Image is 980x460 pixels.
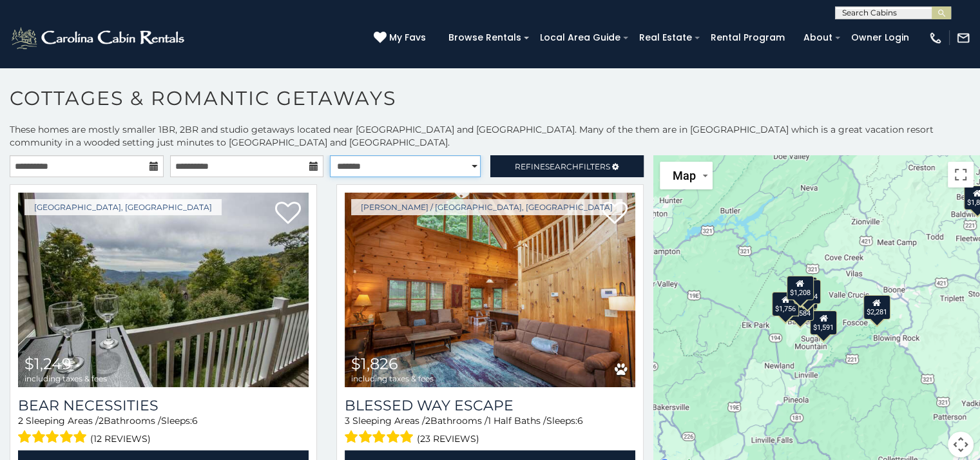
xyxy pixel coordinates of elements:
button: Change map style [660,162,713,189]
a: Bear Necessities $1,249 including taxes & fees [18,193,309,387]
a: [GEOGRAPHIC_DATA], [GEOGRAPHIC_DATA] [24,199,222,215]
img: mail-regular-white.png [956,31,970,45]
span: Refine Filters [515,162,610,171]
img: White-1-2.png [10,25,188,51]
button: Map camera controls [948,432,974,457]
span: (23 reviews) [417,430,479,447]
span: 2 [425,415,430,426]
a: Rental Program [704,28,791,48]
a: Owner Login [845,28,916,48]
img: phone-regular-white.png [928,31,943,45]
div: $2,281 [863,295,890,320]
a: RefineSearchFilters [490,155,644,177]
span: 2 [99,415,104,426]
span: (12 reviews) [90,430,151,447]
span: Map [673,169,696,182]
a: [PERSON_NAME] / [GEOGRAPHIC_DATA], [GEOGRAPHIC_DATA] [351,199,622,215]
a: Blessed Way Escape [345,397,635,414]
a: Bear Necessities [18,397,309,414]
a: Real Estate [633,28,698,48]
a: Local Area Guide [533,28,627,48]
span: including taxes & fees [351,374,434,383]
div: Sleeping Areas / Bathrooms / Sleeps: [345,414,635,447]
a: My Favs [374,31,429,45]
div: $1,584 [793,280,820,304]
a: $1,826 including taxes & fees [345,193,635,387]
div: Sleeping Areas / Bathrooms / Sleeps: [18,414,309,447]
span: including taxes & fees [24,374,107,383]
span: Search [545,162,579,171]
button: Toggle fullscreen view [948,162,974,187]
div: $1,584 [786,296,813,320]
span: $1,826 [351,354,398,373]
div: $1,208 [786,276,813,300]
a: Add to favorites [275,200,301,227]
a: Browse Rentals [442,28,528,48]
span: $1,249 [24,354,72,373]
span: My Favs [389,31,426,44]
div: $1,591 [809,311,836,335]
div: $1,756 [771,292,798,316]
img: Bear Necessities [18,193,309,387]
span: 1 Half Baths / [488,415,546,426]
span: 6 [192,415,198,426]
a: About [797,28,839,48]
span: 2 [18,415,23,426]
img: 1714397083_thumbnail.jpeg [345,193,635,387]
span: 6 [577,415,583,426]
span: 3 [345,415,350,426]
